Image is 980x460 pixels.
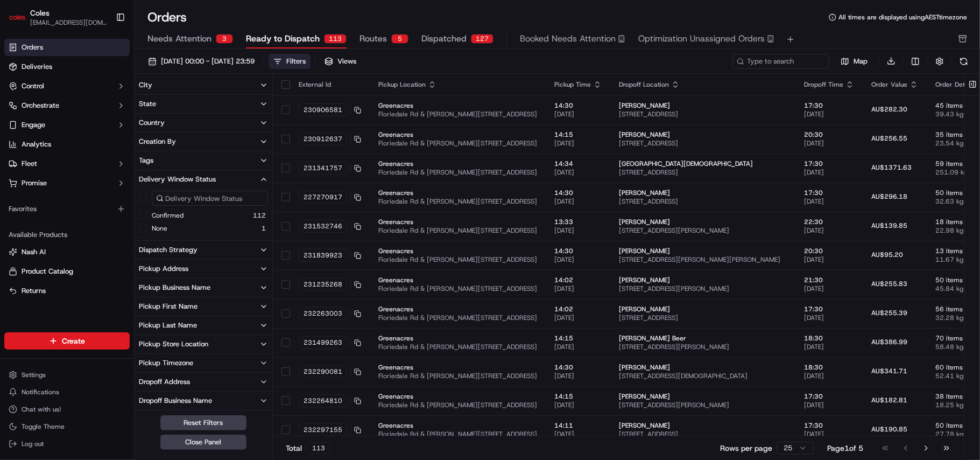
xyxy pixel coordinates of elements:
[554,80,602,89] div: Pickup Time
[304,164,342,172] span: 231341757
[22,81,44,91] span: Control
[619,189,787,197] span: [PERSON_NAME]
[299,336,361,349] button: 231499263
[554,168,602,177] span: [DATE]
[324,34,347,44] div: 113
[804,255,854,264] span: [DATE]
[804,334,854,343] span: 18:30
[554,159,602,168] span: 14:34
[139,175,216,184] div: Delivery Window Status
[4,4,111,30] button: ColesColes[EMAIL_ADDRESS][DOMAIN_NAME]
[804,139,854,148] span: [DATE]
[102,157,173,168] span: API Documentation
[107,183,130,191] span: Pylon
[804,430,854,438] span: [DATE]
[9,247,125,257] a: Nash AI
[4,436,130,451] button: Log out
[804,218,854,226] span: 22:30
[22,159,37,169] span: Fleet
[619,363,787,372] span: [PERSON_NAME]
[619,110,787,119] span: [STREET_ADDRESS]
[638,32,765,45] span: Optimization Unassigned Orders
[619,159,787,168] span: [GEOGRAPHIC_DATA][DEMOGRAPHIC_DATA]
[619,197,787,206] span: [STREET_ADDRESS]
[135,354,272,372] button: Pickup Timezone
[22,371,46,379] span: Settings
[299,394,361,407] button: 232264810
[299,133,361,145] button: 230912637
[378,159,537,168] span: Greenacres
[152,191,268,206] input: Delivery Window Status
[378,430,537,438] span: Floriedale Rd & [PERSON_NAME][STREET_ADDRESS]
[554,139,602,148] span: [DATE]
[22,62,52,72] span: Deliveries
[22,101,59,110] span: Orchestrate
[619,305,787,313] span: [PERSON_NAME]
[554,343,602,351] span: [DATE]
[378,197,537,206] span: Floriedale Rd & [PERSON_NAME][STREET_ADDRESS]
[378,139,537,148] span: Floriedale Rd & [PERSON_NAME][STREET_ADDRESS]
[139,80,152,90] div: City
[135,133,272,151] button: Creation By
[827,443,863,454] div: Page 1 of 5
[4,155,130,172] button: Fleet
[152,211,184,220] label: Confirmed
[299,162,361,175] button: 231341757
[87,152,177,172] a: 💻API Documentation
[11,103,30,123] img: 1736555255976-a54dd68f-1ca7-489b-9aae-adbdc363a1c4
[4,367,130,382] button: Settings
[62,336,85,346] span: Create
[804,401,854,409] span: [DATE]
[359,32,387,45] span: Routes
[4,136,130,153] a: Analytics
[619,313,787,322] span: [STREET_ADDRESS]
[299,365,361,378] button: 232290081
[22,178,47,188] span: Promise
[378,401,537,409] span: Floriedale Rd & [PERSON_NAME][STREET_ADDRESS]
[804,101,854,110] span: 17:30
[619,430,787,438] span: [STREET_ADDRESS]
[619,276,787,284] span: [PERSON_NAME]
[378,255,537,264] span: Floriedale Rd & [PERSON_NAME][STREET_ADDRESS]
[378,218,537,226] span: Greenacres
[4,226,130,243] div: Available Products
[554,247,602,255] span: 14:30
[804,197,854,206] span: [DATE]
[619,392,787,401] span: [PERSON_NAME]
[22,405,61,414] span: Chat with us!
[4,419,130,434] button: Toggle Theme
[6,152,87,172] a: 📗Knowledge Base
[804,159,854,168] span: 17:30
[4,385,130,400] button: Notifications
[619,284,787,293] span: [STREET_ADDRESS][PERSON_NAME]
[304,338,342,347] span: 231499263
[378,313,537,322] span: Floriedale Rd & [PERSON_NAME][STREET_ADDRESS]
[804,392,854,401] span: 17:30
[619,334,787,343] span: [PERSON_NAME] Beer
[299,103,361,116] button: 230906581
[139,245,198,255] div: Dispatch Strategy
[804,247,854,255] span: 20:30
[135,76,272,94] button: City
[135,241,272,259] button: Dispatch Strategy
[804,226,854,235] span: [DATE]
[299,191,361,204] button: 227270917
[834,55,875,68] button: Map
[22,247,46,257] span: Nash AI
[554,313,602,322] span: [DATE]
[4,282,130,299] button: Returns
[135,260,272,278] button: Pickup Address
[871,280,907,288] span: AU$255.83
[732,54,829,69] input: Type to search
[378,284,537,293] span: Floriedale Rd & [PERSON_NAME][STREET_ADDRESS]
[619,139,787,148] span: [STREET_ADDRESS]
[4,58,130,75] a: Deliveries
[378,130,537,139] span: Greenacres
[378,372,537,380] span: Floriedale Rd & [PERSON_NAME][STREET_ADDRESS]
[554,110,602,119] span: [DATE]
[9,9,26,26] img: Coles
[135,373,272,391] button: Dropoff Address
[30,18,107,27] button: [EMAIL_ADDRESS][DOMAIN_NAME]
[720,443,772,454] p: Rows per page
[871,134,907,143] span: AU$256.55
